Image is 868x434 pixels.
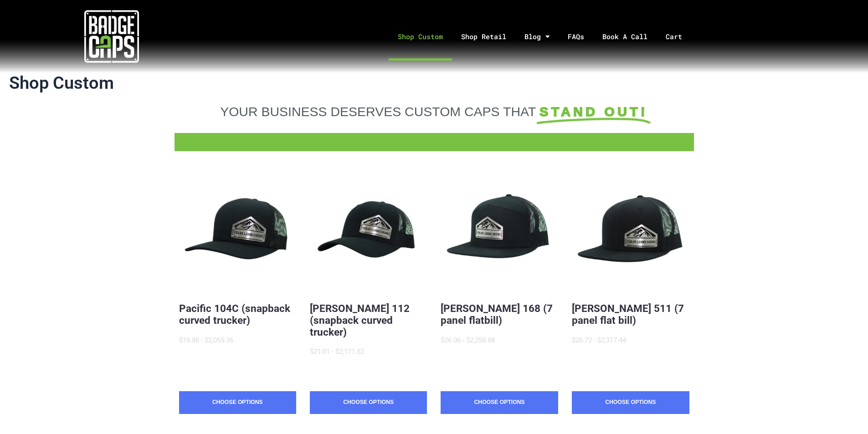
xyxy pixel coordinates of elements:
[310,391,427,414] a: Choose Options
[441,336,495,344] span: $26.06 - $2,258.88
[310,174,427,291] button: BadgeCaps - Richardson 112
[559,13,593,61] a: FAQs
[310,302,410,338] a: [PERSON_NAME] 112 (snapback curved trucker)
[441,391,558,414] a: Choose Options
[572,336,626,344] span: $26.72 - $2,317.44
[179,174,296,291] button: BadgeCaps - Pacific 104C
[441,174,558,291] button: BadgeCaps - Richardson 168
[657,13,703,61] a: Cart
[223,13,868,61] nav: Menu
[310,347,364,356] span: $21.01 - $2,171.52
[572,174,689,291] button: BadgeCaps - Richardson 511
[179,302,290,326] a: Pacific 104C (snapback curved trucker)
[515,13,559,61] a: Blog
[175,138,694,142] a: FFD BadgeCaps Fire Department Custom unique apparel
[572,302,684,326] a: [PERSON_NAME] 511 (7 panel flat bill)
[389,13,452,61] a: Shop Custom
[572,391,689,414] a: Choose Options
[452,13,515,61] a: Shop Retail
[220,104,536,119] span: YOUR BUSINESS DESERVES CUSTOM CAPS THAT
[9,73,859,94] h1: Shop Custom
[593,13,657,61] a: Book A Call
[179,104,689,119] a: YOUR BUSINESS DESERVES CUSTOM CAPS THAT STAND OUT!
[84,9,139,64] img: badgecaps white logo with green acccent
[441,302,553,326] a: [PERSON_NAME] 168 (7 panel flatbill)
[179,336,233,344] span: $19.88 - $2,055.36
[179,391,296,414] a: Choose Options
